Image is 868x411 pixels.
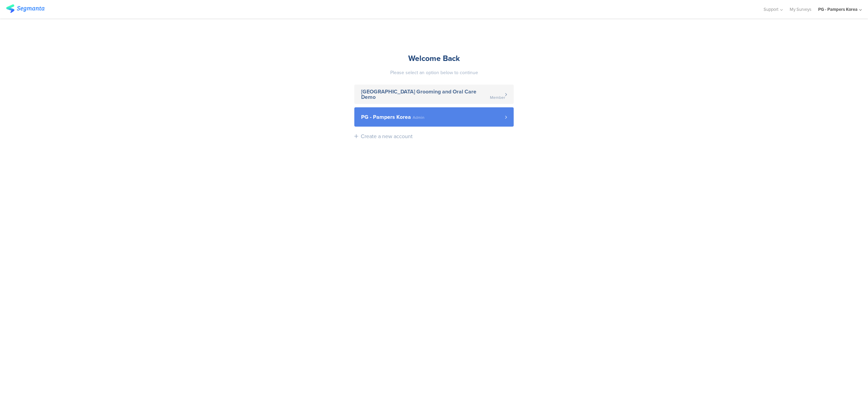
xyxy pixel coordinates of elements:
[413,115,425,120] span: Admin
[6,4,44,13] img: segmanta logo
[818,6,857,13] div: PG - Pampers Korea
[764,6,778,13] span: Support
[354,52,514,64] div: Welcome Back
[354,107,514,127] a: PG - Pampers Korea Admin
[361,114,411,120] span: PG - Pampers Korea
[354,69,514,76] div: Please select an option below to continue
[361,89,488,100] span: [GEOGRAPHIC_DATA] Grooming and Oral Care Demo
[490,95,505,100] span: Member
[361,132,413,140] div: Create a new account
[354,85,514,104] a: [GEOGRAPHIC_DATA] Grooming and Oral Care Demo Member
